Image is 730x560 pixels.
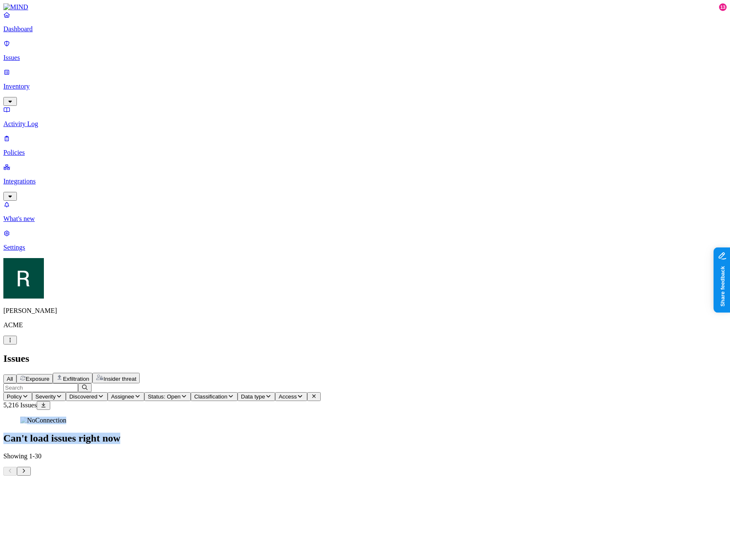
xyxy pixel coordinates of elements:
[3,106,727,128] a: Activity Log
[3,433,727,444] h1: Can't load issues right now
[3,149,727,156] p: Policies
[3,68,727,105] a: Inventory
[69,393,97,400] span: Discovered
[35,393,56,400] span: Severity
[3,135,727,156] a: Policies
[3,401,37,409] span: 5,216 Issues
[278,393,297,400] span: Access
[3,353,727,364] h2: Issues
[3,307,727,315] p: [PERSON_NAME]
[3,201,727,223] a: What's new
[3,215,727,223] p: What's new
[3,3,28,11] img: MIND
[103,376,136,382] span: Insider threat
[3,258,44,299] img: Ron Rabinovich
[148,393,181,400] span: Status: Open
[63,376,89,382] span: Exfiltration
[719,3,727,11] div: 13
[3,54,727,62] p: Issues
[3,25,727,33] p: Dashboard
[111,393,134,400] span: Assignee
[7,376,13,382] span: All
[7,393,22,400] span: Policy
[3,3,727,11] a: MIND
[3,229,727,251] a: Settings
[3,120,727,128] p: Activity Log
[3,383,78,392] input: Search
[3,467,727,476] nav: Pagination
[241,393,265,400] span: Data type
[3,452,727,460] p: Showing
[3,321,727,329] p: ACME
[3,11,727,33] a: Dashboard
[26,376,49,382] span: Exposure
[20,417,66,424] img: NoConnection
[3,40,727,62] a: Issues
[29,452,41,460] span: 1 - 30
[3,83,727,90] p: Inventory
[3,163,727,199] a: Integrations
[3,244,727,251] p: Settings
[194,393,227,400] span: Classification
[3,178,727,185] p: Integrations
